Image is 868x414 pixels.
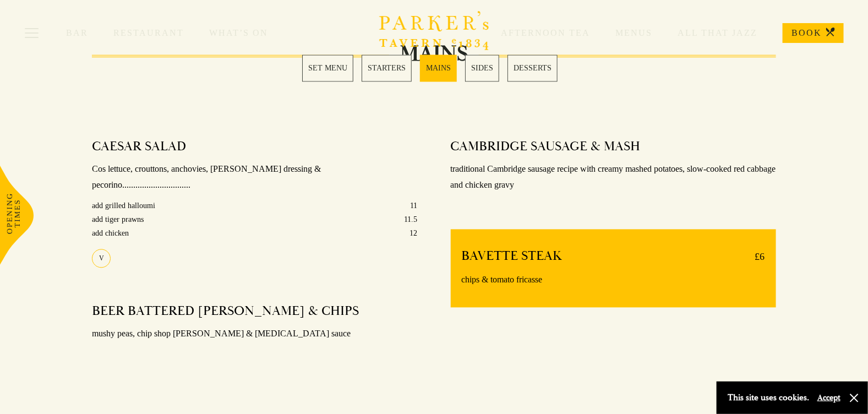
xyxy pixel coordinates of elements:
[302,55,353,82] a: 1 / 5
[362,55,412,82] a: 2 / 5
[92,227,129,241] p: add chicken
[420,55,457,82] a: 3 / 5
[451,139,641,155] h4: CAMBRIDGE SAUSAGE & MASH
[92,249,111,268] div: V
[744,248,765,266] p: £6
[465,55,499,82] a: 4 / 5
[405,213,418,227] p: 11.5
[728,390,809,406] p: This site uses cookies.
[92,303,359,320] h4: BEER BATTERED [PERSON_NAME] & CHIPS
[92,162,417,194] p: Cos lettuce, crouttons, anchovies, [PERSON_NAME] dressing & pecorino...............................
[410,227,418,241] p: 12
[849,393,860,404] button: Close and accept
[817,393,840,403] button: Accept
[462,273,765,288] p: chips & tomato fricasse
[92,139,186,155] h4: CAESAR SALAD
[507,55,558,82] a: 5 / 5
[451,162,776,194] p: traditional Cambridge sausage recipe with creamy mashed potatoes, slow-cooked red cabbage and chi...
[411,199,418,213] p: 11
[462,248,563,266] h4: BAVETTE STEAK
[92,213,144,227] p: add tiger prawns
[92,199,155,213] p: add grilled halloumi
[92,326,417,342] p: mushy peas, chip shop [PERSON_NAME] & [MEDICAL_DATA] sauce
